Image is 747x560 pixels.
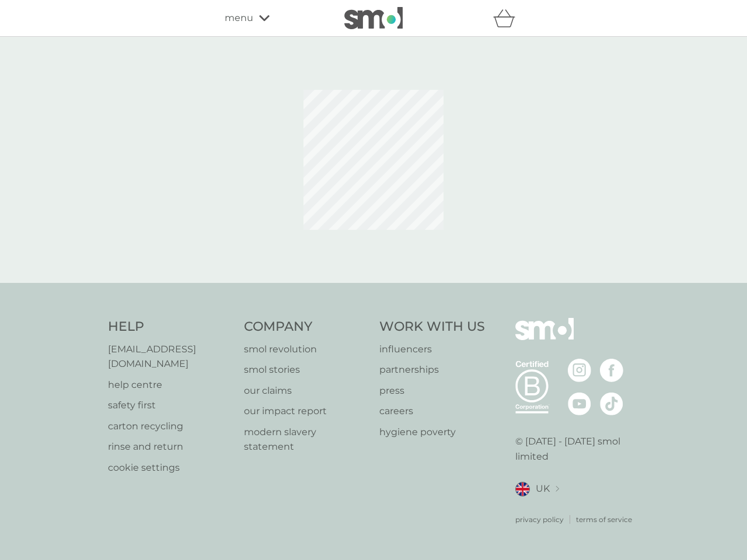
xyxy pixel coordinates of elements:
span: UK [536,481,550,496]
a: carton recycling [108,419,232,434]
a: partnerships [379,362,485,377]
a: modern slavery statement [244,425,368,454]
a: smol stories [244,362,368,377]
img: smol [344,7,403,29]
img: visit the smol Instagram page [568,359,591,382]
h4: Work With Us [379,318,485,336]
a: careers [379,404,485,419]
div: basket [493,6,522,30]
a: press [379,383,485,398]
img: UK flag [515,482,530,496]
a: our impact report [244,404,368,419]
img: visit the smol Youtube page [568,392,591,415]
a: cookie settings [108,460,232,475]
img: visit the smol Tiktok page [600,392,623,415]
a: terms of service [576,514,632,525]
h4: Company [244,318,368,336]
a: smol revolution [244,342,368,357]
img: select a new location [556,486,559,492]
a: help centre [108,377,232,393]
a: rinse and return [108,439,232,454]
a: safety first [108,398,232,413]
a: our claims [244,383,368,398]
span: menu [225,10,253,26]
a: hygiene poverty [379,425,485,440]
a: [EMAIL_ADDRESS][DOMAIN_NAME] [108,342,232,372]
img: visit the smol Facebook page [600,359,623,382]
h4: Help [108,318,232,336]
a: influencers [379,342,485,357]
img: smol [515,318,574,358]
p: © [DATE] - [DATE] smol limited [515,434,640,464]
a: privacy policy [515,514,564,525]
